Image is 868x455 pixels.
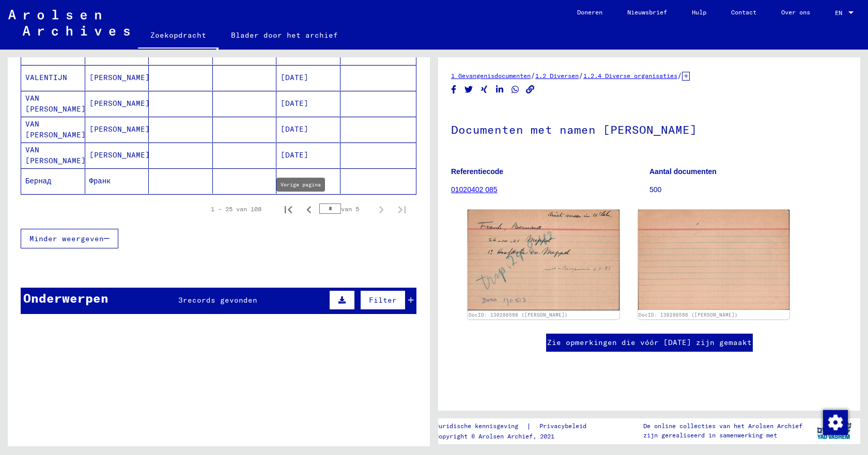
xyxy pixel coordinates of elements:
button: Delen op LinkedIn [494,83,505,96]
a: Blader door het archief [219,23,350,48]
font: Aantal documenten [649,167,717,176]
font: records gevonden [183,295,257,305]
font: Onderwerpen [23,290,109,306]
font: Contact [731,8,756,16]
font: [PERSON_NAME] [89,73,150,82]
a: 1.2 Diversen [535,72,579,80]
font: VAN [PERSON_NAME] [25,145,86,165]
a: DocID: 130286598 ([PERSON_NAME]) [639,312,738,318]
font: 500 [649,185,661,194]
button: Delen op Twitter [463,83,474,96]
font: / [579,71,583,80]
font: Juridische kennisgeving [435,422,518,430]
font: Referentiecode [451,167,503,176]
font: Nieuwsbrief [627,8,667,16]
button: Link kopiëren [525,83,536,96]
button: Volgende pagina [371,199,392,219]
font: [DATE] [281,124,308,134]
img: yv_logo.png [815,418,854,444]
font: Doneren [577,8,602,16]
img: 002.jpg [638,210,790,310]
font: [DATE] [281,99,308,108]
font: EN [835,9,842,17]
font: [PERSON_NAME] [89,124,150,134]
a: 01020402 085 [451,185,498,194]
button: Vorige pagina [299,199,319,219]
font: [PERSON_NAME] [89,150,150,160]
font: VALENTIJN [25,73,67,82]
font: / [531,71,535,80]
img: Arolsen_neg.svg [8,10,130,36]
font: 1 – 25 van 108 [211,205,261,213]
button: Delen op Facebook [448,83,459,96]
img: 001.jpg [468,210,619,310]
font: [PERSON_NAME] [89,99,150,108]
button: Delen op WhatsApp [510,83,521,96]
font: [DATE] [281,73,308,82]
a: Juridische kennisgeving [435,421,526,432]
font: Filter [369,295,397,305]
font: De online collecties van het Arolsen Archief [643,422,802,430]
button: Eerste pagina [278,199,299,219]
font: Zoekopdracht [150,30,206,40]
font: | [526,421,531,431]
a: 1 Gevangenisdocumenten [451,72,531,80]
button: Laatste pagina [392,199,412,219]
font: Hulp [692,8,706,16]
font: VAN [PERSON_NAME] [25,119,86,139]
a: Zoekopdracht [138,23,219,50]
font: Privacybeleid [539,422,586,430]
button: Minder weergeven [21,229,118,248]
button: Delen op Xing [479,83,490,96]
font: Бернад [25,176,51,185]
a: Zie opmerkingen die vóór [DATE] zijn gemaakt [547,337,752,348]
font: 3 [178,295,183,305]
font: Over ons [781,8,810,16]
button: Filter [360,290,406,310]
font: Франк [89,176,111,185]
a: Privacybeleid [531,421,599,432]
font: VAN [PERSON_NAME] [25,93,86,114]
font: van 5 [341,205,359,213]
a: DocID: 130286598 ([PERSON_NAME]) [469,312,568,318]
font: Zie opmerkingen die vóór [DATE] zijn gemaakt [547,338,752,347]
font: Minder weergeven [29,234,104,243]
img: Wijzigingstoestemming [823,410,848,435]
font: Copyright © Arolsen Archief, 2021 [435,432,554,440]
font: zijn gerealiseerd in samenwerking met [643,431,777,439]
font: Blader door het archief [231,30,338,40]
font: / [677,71,682,80]
a: 1.2.4 Diverse organisaties [583,72,677,80]
font: [DATE] [281,150,308,160]
font: Documenten met namen [PERSON_NAME] [451,122,697,137]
